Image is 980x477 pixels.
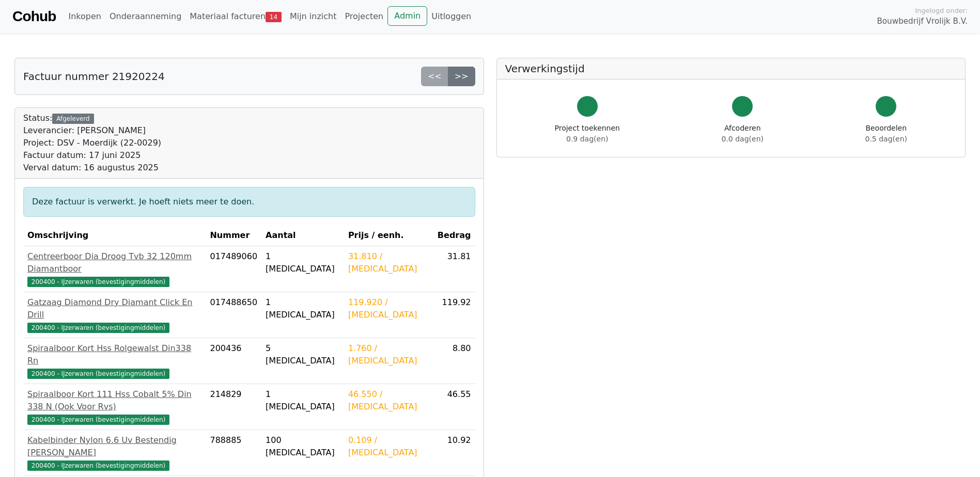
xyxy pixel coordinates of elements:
[348,388,429,413] div: 46.550 / [MEDICAL_DATA]
[23,162,161,174] div: Verval datum: 16 augustus 2025
[27,250,201,288] a: Centreerboor Dia Droog Tvb 32 120mm Diamantboor200400 - IJzerwaren (bevestigingmiddelen)
[505,62,957,75] h5: Verwerkingstijd
[27,388,201,425] a: Spiraalboor Kort 111 Hss Cobalt 5% Din 338 N (Ook Voor Rvs)200400 - IJzerwaren (bevestigingmiddelen)
[865,135,907,143] span: 0.5 dag(en)
[23,187,475,217] div: Deze factuur is verwerkt. Je hoeft niets meer te doen.
[23,124,161,137] div: Leverancier: [PERSON_NAME]
[185,6,286,27] a: Materiaal facturen14
[344,225,433,246] th: Prijs / eenh.
[348,434,429,459] div: 0.109 / [MEDICAL_DATA]
[433,292,475,338] td: 119.92
[27,277,169,287] span: 200400 - IJzerwaren (bevestigingmiddelen)
[348,296,429,321] div: 119.920 / [MEDICAL_DATA]
[433,338,475,384] td: 8.80
[23,112,161,174] div: Status:
[877,15,968,27] span: Bouwbedrijf Vrolijk B.V.
[433,246,475,292] td: 31.81
[64,6,105,27] a: Inkopen
[348,250,429,275] div: 31.810 / [MEDICAL_DATA]
[865,123,907,145] div: Beoordelen
[387,6,427,26] a: Admin
[206,384,261,430] td: 214829
[12,4,56,29] a: Cohub
[266,388,340,413] div: 1 [MEDICAL_DATA]
[27,342,201,367] div: Spiraalboor Kort Hss Rolgewalst Din338 Rn
[27,415,169,425] span: 200400 - IJzerwaren (bevestigingmiddelen)
[27,369,169,379] span: 200400 - IJzerwaren (bevestigingmiddelen)
[206,430,261,476] td: 788885
[722,123,764,145] div: Afcoderen
[23,225,206,246] th: Omschrijving
[206,246,261,292] td: 017489060
[27,460,169,471] span: 200400 - IJzerwaren (bevestigingmiddelen)
[23,137,161,149] div: Project: DSV - Moerdijk (22-0029)
[286,6,341,27] a: Mijn inzicht
[206,225,261,246] th: Nummer
[27,296,201,321] div: Gatzaag Diamond Dry Diamant Click En Drill
[266,250,340,275] div: 1 [MEDICAL_DATA]
[266,342,340,367] div: 5 [MEDICAL_DATA]
[555,123,620,145] div: Project toekennen
[27,296,201,333] a: Gatzaag Diamond Dry Diamant Click En Drill200400 - IJzerwaren (bevestigingmiddelen)
[206,292,261,338] td: 017488650
[340,6,387,27] a: Projecten
[27,434,201,459] div: Kabelbinder Nylon 6.6 Uv Bestendig [PERSON_NAME]
[433,384,475,430] td: 46.55
[427,6,475,27] a: Uitloggen
[206,338,261,384] td: 200436
[433,225,475,246] th: Bedrag
[27,434,201,471] a: Kabelbinder Nylon 6.6 Uv Bestendig [PERSON_NAME]200400 - IJzerwaren (bevestigingmiddelen)
[23,149,161,162] div: Factuur datum: 17 juni 2025
[27,323,169,333] span: 200400 - IJzerwaren (bevestigingmiddelen)
[915,6,968,15] span: Ingelogd onder:
[722,135,764,143] span: 0.0 dag(en)
[27,250,201,275] div: Centreerboor Dia Droog Tvb 32 120mm Diamantboor
[448,67,475,86] a: >>
[52,114,94,124] div: Afgeleverd
[433,430,475,476] td: 10.92
[23,70,165,83] h5: Factuur nummer 21920224
[266,12,282,22] span: 14
[27,342,201,379] a: Spiraalboor Kort Hss Rolgewalst Din338 Rn200400 - IJzerwaren (bevestigingmiddelen)
[348,342,429,367] div: 1.760 / [MEDICAL_DATA]
[266,296,340,321] div: 1 [MEDICAL_DATA]
[566,135,608,143] span: 0.9 dag(en)
[266,434,340,459] div: 100 [MEDICAL_DATA]
[261,225,344,246] th: Aantal
[105,6,185,27] a: Onderaanneming
[27,388,201,413] div: Spiraalboor Kort 111 Hss Cobalt 5% Din 338 N (Ook Voor Rvs)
